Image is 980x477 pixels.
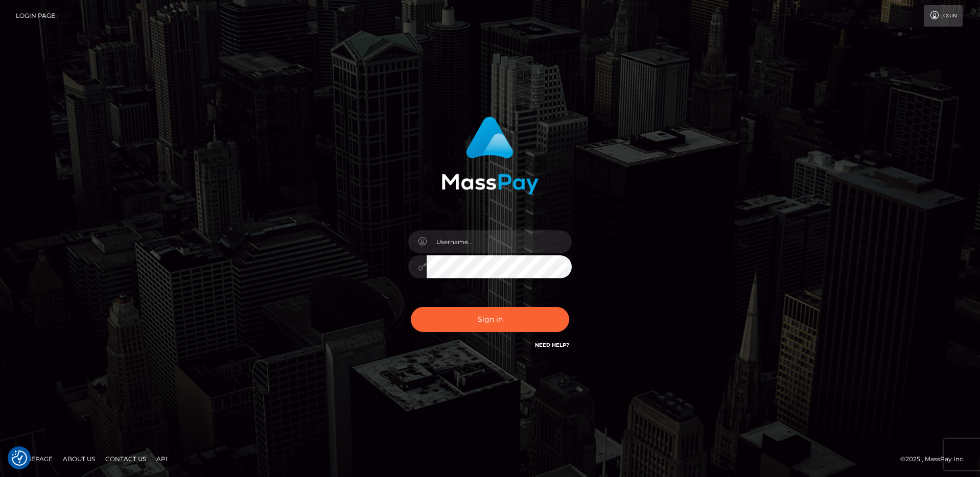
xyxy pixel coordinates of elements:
[411,307,569,332] button: Sign in
[535,342,569,348] a: Need Help?
[900,454,972,465] div: © 2025 , MassPay Inc.
[11,451,57,467] a: Homepage
[427,230,572,253] input: Username...
[59,451,99,467] a: About Us
[12,450,27,466] button: Consent Preferences
[924,5,963,27] a: Login
[152,451,172,467] a: API
[441,116,539,195] img: MassPay Login
[16,5,55,27] a: Login Page
[12,450,27,466] img: Revisit consent button
[101,451,150,467] a: Contact Us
